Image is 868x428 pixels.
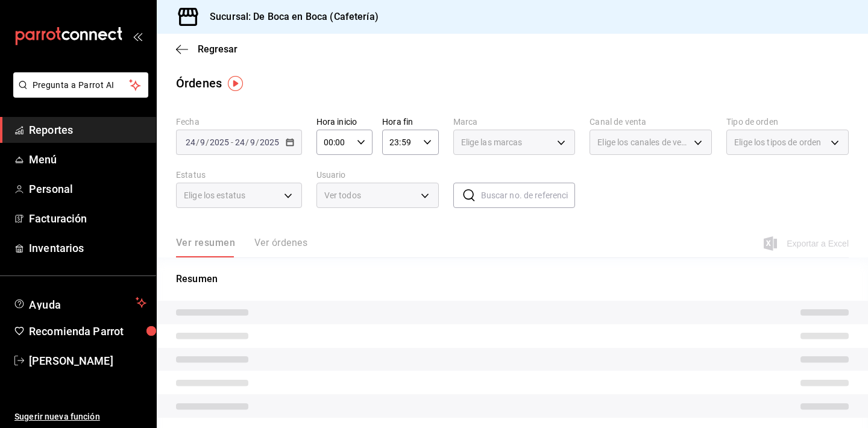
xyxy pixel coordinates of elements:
[29,323,146,339] span: Recomienda Parrot
[176,272,849,286] p: Resumen
[734,136,821,148] span: Elige los tipos de orden
[29,151,146,168] span: Menú
[250,137,256,147] input: --
[176,43,237,55] button: Regresar
[206,137,209,147] span: /
[29,240,146,256] span: Inventarios
[200,137,206,147] input: --
[316,118,373,126] label: Hora inicio
[245,137,249,147] span: /
[8,87,148,100] a: Pregunta a Parrot AI
[256,137,259,147] span: /
[481,183,576,207] input: Buscar no. de referencia
[209,137,230,147] input: ----
[14,411,146,423] span: Sugerir nueva función
[185,137,196,147] input: --
[231,137,233,147] span: -
[597,136,690,148] span: Elige los canales de venta
[196,137,200,147] span: /
[316,171,439,179] label: Usuario
[176,118,302,126] label: Fecha
[228,76,243,91] img: Tooltip marker
[324,189,417,202] span: Ver todos
[29,210,146,227] span: Facturación
[382,118,438,126] label: Hora fin
[200,10,379,24] h3: Sucursal: De Boca en Boca (Cafetería)
[33,79,130,92] span: Pregunta a Parrot AI
[590,118,712,126] label: Canal de venta
[176,74,222,92] div: Órdenes
[13,72,148,98] button: Pregunta a Parrot AI
[234,137,245,147] input: --
[176,237,307,257] div: navigation tabs
[29,181,146,197] span: Personal
[453,118,576,126] label: Marca
[726,118,849,126] label: Tipo de orden
[461,136,523,148] span: Elige las marcas
[29,353,146,369] span: [PERSON_NAME]
[184,189,245,201] span: Elige los estatus
[29,122,146,138] span: Reportes
[29,295,131,310] span: Ayuda
[133,31,142,41] button: open_drawer_menu
[176,171,302,179] label: Estatus
[259,137,280,147] input: ----
[198,43,237,55] span: Regresar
